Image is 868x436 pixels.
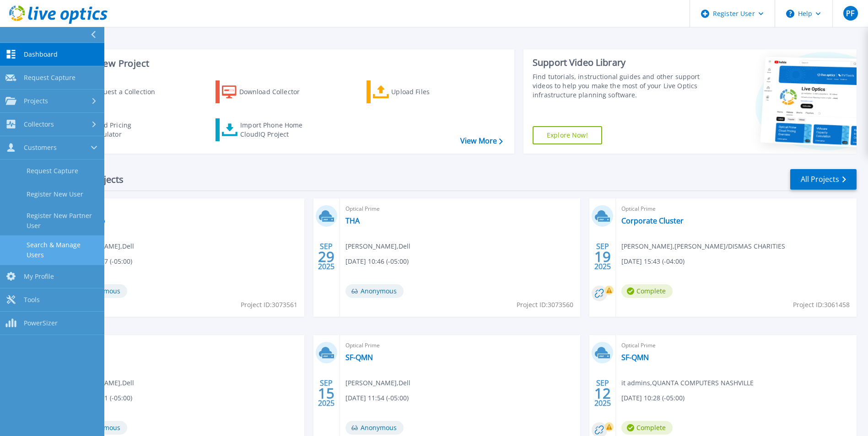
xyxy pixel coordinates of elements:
[318,253,334,261] span: 29
[24,120,54,128] span: Collectors
[621,241,785,251] span: [PERSON_NAME] , [PERSON_NAME]/DISMAS CHARITIES
[621,216,684,225] a: Corporate Cluster
[793,300,850,310] span: Project ID: 3061458
[65,118,167,141] a: Cloud Pricing Calculator
[621,378,754,388] span: it admins , QUANTA COMPUTERS NASHVILLE
[621,284,673,298] span: Complete
[594,389,611,397] span: 12
[24,97,48,105] span: Projects
[345,393,409,403] span: [DATE] 11:54 (-05:00)
[69,340,299,351] span: Optical Prime
[318,377,335,410] div: SEP 2025
[90,121,163,139] div: Cloud Pricing Calculator
[345,284,404,298] span: Anonymous
[318,389,334,397] span: 15
[367,80,469,103] a: Upload Files
[345,256,409,266] span: [DATE] 10:46 (-05:00)
[24,74,75,82] span: Request Capture
[345,216,360,225] a: THA
[345,241,410,251] span: [PERSON_NAME] , Dell
[594,377,611,410] div: SEP 2025
[24,144,57,152] span: Customers
[24,319,58,327] span: PowerSizer
[391,83,464,101] div: Upload Files
[621,256,685,266] span: [DATE] 15:43 (-04:00)
[65,80,167,103] a: Request a Collection
[65,58,502,69] h3: Start a New Project
[345,378,410,388] span: [PERSON_NAME] , Dell
[24,272,54,281] span: My Profile
[345,421,404,435] span: Anonymous
[345,340,575,351] span: Optical Prime
[24,50,58,58] span: Dashboard
[594,253,611,261] span: 19
[517,300,573,310] span: Project ID: 3073560
[790,169,857,190] a: All Projects
[621,353,649,362] a: SF-QMN
[621,340,851,351] span: Optical Prime
[69,204,299,214] span: Optical Prime
[318,240,335,273] div: SEP 2025
[621,393,685,403] span: [DATE] 10:28 (-05:00)
[533,57,702,69] div: Support Video Library
[24,296,40,304] span: Tools
[345,353,373,362] a: SF-QMN
[621,204,851,214] span: Optical Prime
[533,72,702,100] div: Find tutorials, instructional guides and other support videos to help you make the most of your L...
[216,80,318,103] a: Download Collector
[239,83,313,101] div: Download Collector
[594,240,611,273] div: SEP 2025
[240,121,312,139] div: Import Phone Home CloudIQ Project
[241,300,297,310] span: Project ID: 3073561
[460,137,503,145] a: View More
[846,10,854,17] span: PF
[621,421,673,435] span: Complete
[91,83,164,101] div: Request a Collection
[533,126,602,144] a: Explore Now!
[345,204,575,214] span: Optical Prime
